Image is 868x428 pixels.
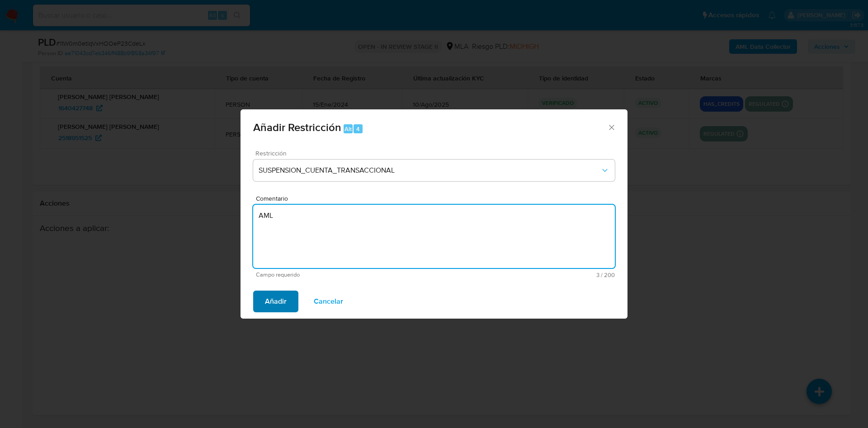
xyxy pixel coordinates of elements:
textarea: AML [253,205,615,268]
span: Añadir [265,292,287,311]
button: Añadir [253,291,298,312]
button: Restriction [253,160,615,181]
span: Cancelar [314,292,343,311]
span: SUSPENSION_CUENTA_TRANSACCIONAL [259,166,600,175]
span: 4 [356,125,360,133]
span: Comentario [256,195,618,202]
span: Máximo 200 caracteres [435,272,615,278]
span: Añadir Restricción [253,119,341,135]
button: Cancelar [302,291,355,312]
span: Alt [344,125,352,133]
span: Campo requerido [256,272,435,278]
span: Restricción [255,150,617,156]
button: Cerrar ventana [607,123,615,131]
